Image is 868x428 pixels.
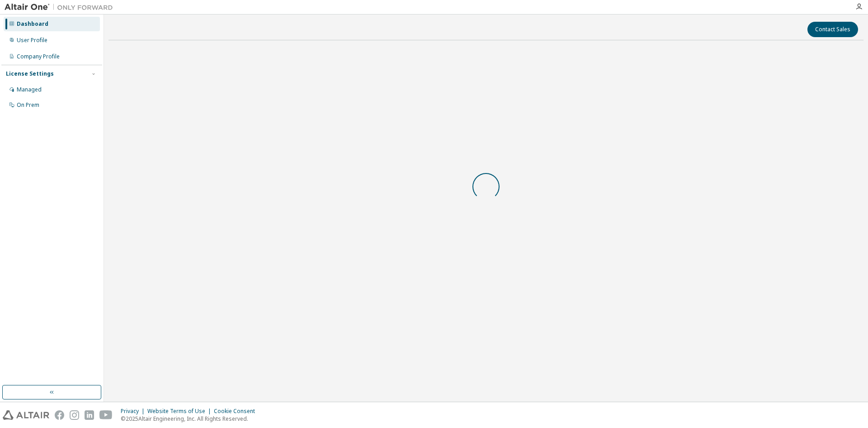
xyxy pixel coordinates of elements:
img: altair_logo.svg [3,410,49,420]
div: On Prem [17,101,39,109]
div: License Settings [6,70,54,77]
img: youtube.svg [99,410,113,420]
div: Managed [17,86,42,93]
div: Cookie Consent [214,408,260,415]
div: Dashboard [17,20,48,28]
img: linkedin.svg [85,410,94,420]
img: instagram.svg [70,410,79,420]
p: © 2025 Altair Engineering, Inc. All Rights Reserved. [121,415,260,423]
div: Website Terms of Use [147,408,214,415]
div: User Profile [17,37,47,44]
img: facebook.svg [55,410,64,420]
button: Contact Sales [807,22,858,37]
img: Altair One [5,3,118,12]
div: Company Profile [17,53,60,60]
div: Privacy [121,408,147,415]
